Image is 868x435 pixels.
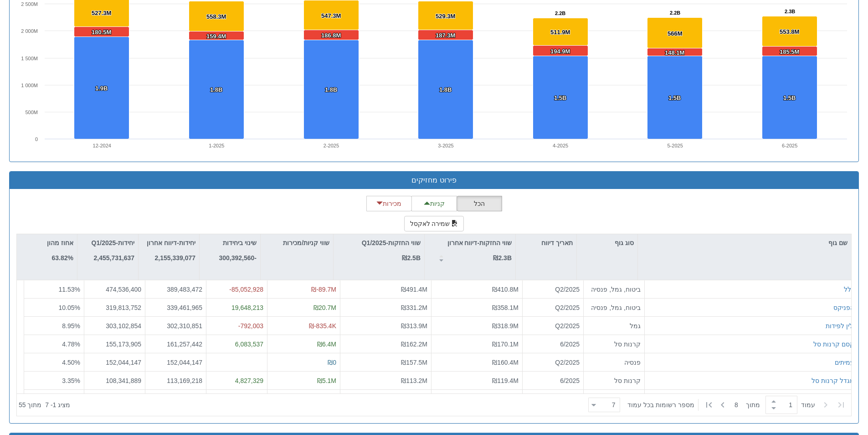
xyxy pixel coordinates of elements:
div: 152,044,147 [88,358,141,367]
span: ₪331.2M [401,304,427,311]
button: שמירה לאקסל [404,216,464,231]
h3: פירוט מחזיקים [16,176,852,184]
tspan: 186.8M [321,32,341,39]
tspan: 1.5B [783,94,796,101]
div: פנסיה [587,358,641,367]
div: Q2/2025 [526,321,580,330]
text: 2-2025 [324,143,339,148]
p: אחוז מהון [47,238,73,248]
span: ₪491.4M [401,286,427,293]
tspan: 2.3B [785,9,795,14]
span: ₪119.4M [492,377,519,384]
span: ₪318.9M [492,322,519,330]
text: 5-2025 [668,143,683,148]
tspan: 527.3M [92,10,111,16]
span: ₪162.2M [401,341,427,348]
div: -85,052,928 [210,285,263,294]
span: ₪5.1M [317,377,336,384]
div: תאריך דיווח [516,234,576,252]
tspan: 159.4M [206,33,226,40]
span: ‏מספר רשומות בכל עמוד [627,400,694,409]
div: קרנות סל [587,340,641,349]
span: ₪-89.7M [311,286,336,293]
span: ₪113.2M [401,377,427,384]
button: הכל [457,196,502,211]
div: Q2/2025 [526,358,580,367]
tspan: 180.5M [92,29,111,36]
div: 339,461,965 [149,303,202,312]
span: ₪313.9M [401,322,427,330]
tspan: 194.9M [550,48,570,55]
div: שם גוף [638,234,851,252]
tspan: 547.3M [321,12,341,19]
p: יחידות-Q1/2025 [92,238,134,248]
div: 4.50 % [28,358,80,367]
strong: 63.82% [52,254,73,262]
span: ₪160.4M [492,359,519,366]
span: ₪6.4M [317,341,336,348]
div: 19,648,213 [210,303,263,312]
text: 0 [35,136,38,142]
tspan: 1.8B [439,86,452,93]
div: 108,341,889 [88,376,141,385]
div: ‏ מתוך [585,395,849,415]
div: 302,310,851 [149,321,202,330]
div: 11.53 % [28,285,80,294]
text: 4-2025 [553,143,568,148]
tspan: 1.8B [325,86,337,93]
div: 10.05 % [28,303,80,312]
strong: ₪2.5B [402,254,421,262]
text: 6-2025 [782,143,797,148]
span: ‏עמוד [801,400,815,409]
tspan: 1 000M [21,83,38,88]
tspan: 2.2B [670,10,680,16]
div: 6,083,537 [210,340,263,349]
button: מכירות [366,196,412,211]
div: קרנות סל [587,376,641,385]
tspan: 185.5M [780,48,799,55]
span: ₪157.5M [401,359,427,366]
tspan: 1.5B [554,94,566,101]
tspan: 1.8B [210,86,222,93]
p: שווי החזקות-דיווח אחרון [447,238,512,248]
tspan: 1 500M [21,56,38,61]
span: ₪410.8M [492,286,519,293]
div: 303,102,854 [88,321,141,330]
div: עמיתים [835,358,854,367]
button: כלל [844,285,854,294]
text: 12-2024 [93,143,111,148]
p: יחידות-דיווח אחרון [147,238,195,248]
div: 161,257,442 [149,340,202,349]
div: סוג גוף [577,234,637,252]
strong: ₪2.3B [493,254,512,262]
span: ₪170.1M [492,341,519,348]
text: 1-2025 [209,143,224,148]
div: שווי קניות/מכירות [261,234,333,252]
div: 4,827,329 [210,376,263,385]
button: ילין לפידות [826,321,854,330]
div: גמל [587,321,641,330]
tspan: 1.9B [95,85,108,92]
button: קסם קרנות סל [813,340,854,349]
div: 155,173,905 [88,340,141,349]
strong: -300,392,560 [219,254,257,262]
button: קניות [411,196,457,211]
p: שווי החזקות-Q1/2025 [362,238,421,248]
tspan: 558.3M [206,13,226,20]
tspan: 553.8M [780,28,799,35]
div: 152,044,147 [149,358,202,367]
text: 500M [25,110,38,115]
div: Q2/2025 [526,285,580,294]
tspan: 148.1M [665,49,684,56]
div: ביטוח, גמל, פנסיה [587,285,641,294]
text: 3-2025 [438,143,453,148]
tspan: 511.9M [550,29,570,36]
div: 474,536,400 [88,285,141,294]
div: Q2/2025 [526,303,580,312]
div: 6/2025 [526,376,580,385]
div: ‏מציג 1 - 7 ‏ מתוך 55 [19,395,70,415]
div: מגדל קרנות סל [812,376,854,385]
div: 4.78 % [28,340,80,349]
